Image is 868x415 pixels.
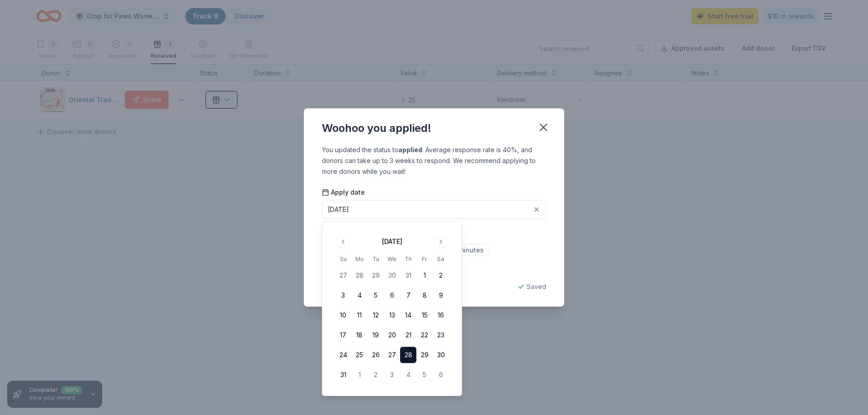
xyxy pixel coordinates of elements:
button: 4 [400,367,416,383]
th: Saturday [433,254,449,264]
button: Go to next month [434,235,447,248]
button: 23 [433,327,449,343]
button: 5 [368,287,384,303]
button: 15 [416,307,433,323]
button: 13 [384,307,400,323]
button: 9 [433,287,449,303]
button: 30 [384,267,400,284]
th: Thursday [400,254,416,264]
th: Sunday [335,254,351,264]
th: Wednesday [384,254,400,264]
button: 8 [416,287,433,303]
button: 31 [400,267,416,284]
button: 14 [400,307,416,323]
div: [DATE] [328,204,349,215]
button: 12 [368,307,384,323]
button: 2 [368,367,384,383]
button: 29 [368,267,384,284]
button: 4 [351,287,368,303]
button: 1 [416,267,433,284]
button: 5 [416,367,433,383]
button: 16 [433,307,449,323]
button: 25 [351,347,368,363]
button: 30 [433,347,449,363]
div: [DATE] [382,236,402,247]
button: 7 [400,287,416,303]
button: 18 [351,327,368,343]
div: Woohoo you applied! [322,121,431,135]
button: 19 [368,327,384,343]
button: 28 [351,267,368,284]
div: You updated the status to . Average response rate is 40%, and donors can take up to 3 weeks to re... [322,145,546,177]
button: 31 [335,367,351,383]
button: 24 [335,347,351,363]
b: applied [398,146,422,154]
th: Monday [351,254,368,264]
button: 27 [384,347,400,363]
button: 10 [335,307,351,323]
button: 6 [384,287,400,303]
th: Tuesday [368,254,384,264]
button: 28 [400,347,416,363]
span: Apply date [322,188,365,197]
button: Go to previous month [337,235,349,248]
button: 2 [433,267,449,284]
button: [DATE] [322,200,546,219]
button: 22 [416,327,433,343]
button: 26 [368,347,384,363]
button: 1 [351,367,368,383]
th: Friday [416,254,433,264]
button: 6 [433,367,449,383]
button: 21 [400,327,416,343]
button: 3 [335,287,351,303]
button: 3 [384,367,400,383]
button: 29 [416,347,433,363]
button: 20 [384,327,400,343]
button: 27 [335,267,351,284]
button: 11 [351,307,368,323]
button: 17 [335,327,351,343]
